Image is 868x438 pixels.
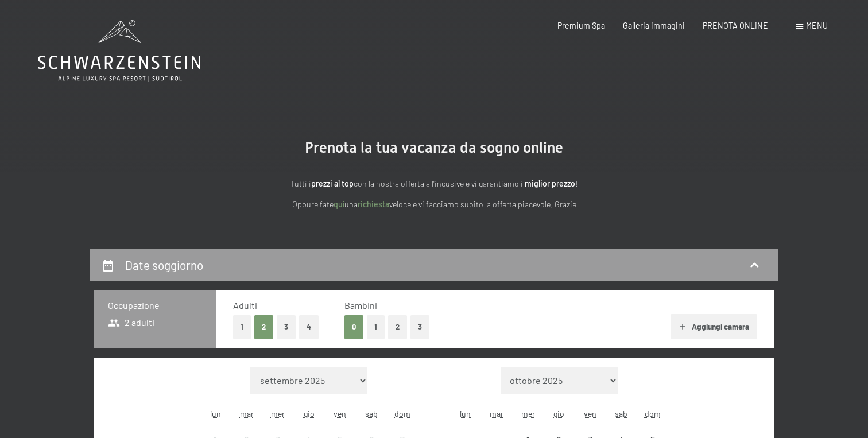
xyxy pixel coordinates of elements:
button: 4 [299,315,319,339]
abbr: sabato [615,409,627,418]
button: 2 [254,315,273,339]
p: Oppure fate una veloce e vi facciamo subito la offerta piacevole. Grazie [181,198,687,211]
abbr: lunedì [210,409,221,418]
span: Prenota la tua vacanza da sogno online [305,139,563,156]
span: Adulti [233,300,257,311]
button: 3 [277,315,296,339]
p: Tutti i con la nostra offerta all'incusive e vi garantiamo il ! [181,177,687,191]
abbr: martedì [240,409,254,418]
abbr: mercoledì [271,409,285,418]
button: 1 [233,315,251,339]
span: Menu [806,21,828,30]
strong: prezzi al top [311,179,354,188]
abbr: venerdì [334,409,346,418]
strong: miglior prezzo [525,179,575,188]
a: richiesta [358,199,389,209]
abbr: giovedì [553,409,564,418]
abbr: martedì [490,409,503,418]
a: quì [334,199,344,209]
abbr: venerdì [584,409,596,418]
button: 2 [388,315,407,339]
abbr: giovedì [304,409,315,418]
a: PRENOTA ONLINE [703,21,768,30]
span: Bambini [344,300,377,311]
h3: Occupazione [108,299,203,312]
a: Premium Spa [557,21,605,30]
abbr: domenica [394,409,410,418]
abbr: mercoledì [521,409,535,418]
abbr: sabato [365,409,378,418]
abbr: domenica [645,409,661,418]
h2: Date soggiorno [125,258,203,272]
button: 3 [410,315,429,339]
button: Aggiungi camera [671,314,757,339]
button: 0 [344,315,363,339]
span: 2 adulti [108,316,154,329]
abbr: lunedì [460,409,471,418]
a: Galleria immagini [623,21,685,30]
button: 1 [367,315,385,339]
